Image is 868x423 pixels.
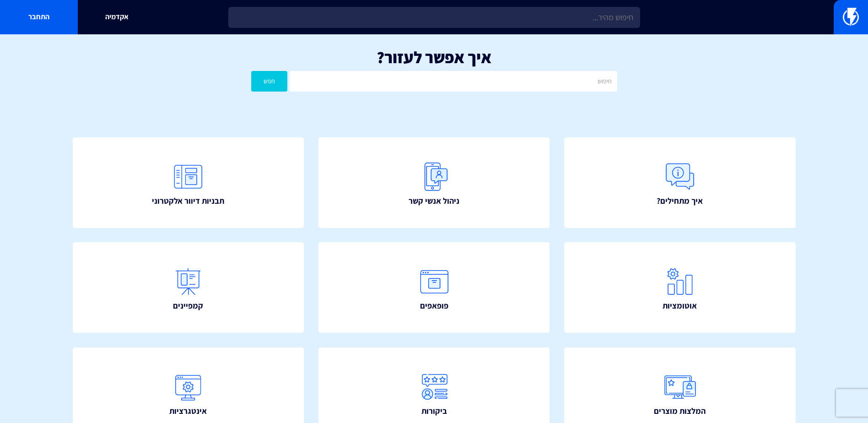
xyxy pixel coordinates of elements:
a: קמפיינים [73,242,304,333]
input: חיפוש מהיר... [228,7,640,28]
h1: איך אפשר לעזור? [14,48,854,66]
span: ביקורות [421,405,447,417]
span: פופאפים [420,300,448,312]
a: אוטומציות [564,242,796,333]
a: תבניות דיוור אלקטרוני [73,137,304,228]
a: ניהול אנשי קשר [318,137,550,228]
button: חפש [251,71,288,92]
span: המלצות מוצרים [654,405,706,417]
a: פופאפים [318,242,550,333]
span: איך מתחילים? [657,195,703,207]
input: חיפוש [290,71,617,92]
a: איך מתחילים? [564,137,796,228]
span: ניהול אנשי קשר [409,195,459,207]
span: אינטגרציות [169,405,207,417]
span: אוטומציות [663,300,697,312]
span: קמפיינים [173,300,203,312]
span: תבניות דיוור אלקטרוני [152,195,224,207]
